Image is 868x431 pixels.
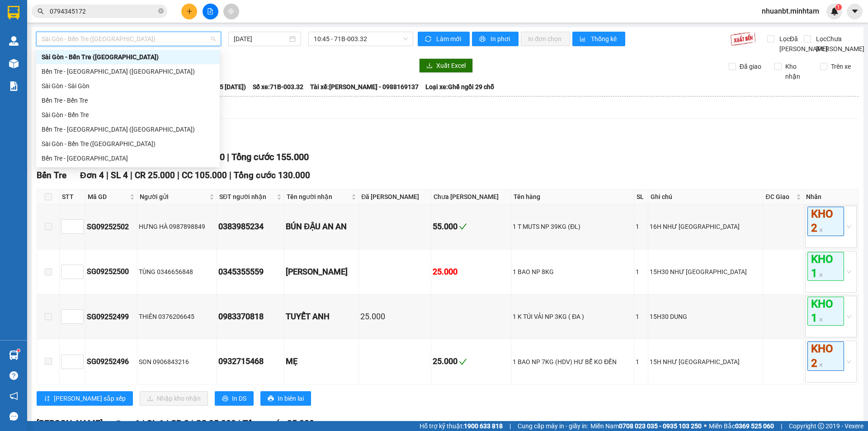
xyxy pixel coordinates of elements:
[42,110,214,120] div: Sài Gòn - Bến Tre
[50,6,156,16] input: Tìm tên, số ĐT hoặc mã đơn
[636,222,646,232] div: 1
[85,204,137,249] td: SG09252502
[218,355,283,368] div: 0932715468
[518,421,588,431] span: Cung cấp máy in - giấy in:
[286,220,357,233] div: BÚN ĐẬU AN AN
[730,32,756,46] img: 9k=
[139,222,215,232] div: HƯNG HÀ 0987898849
[36,108,220,122] div: Sài Gòn - Bến Tre
[36,137,220,151] div: Sài Gòn - Bến Tre (CT)
[32,20,104,30] strong: MĐH:
[85,250,137,294] td: SG09252500
[491,34,511,44] span: In phơi
[268,395,274,403] span: printer
[186,8,193,14] span: plus
[41,48,86,55] span: 14:26:44 [DATE]
[782,62,813,81] span: Kho nhận
[37,170,66,180] span: Bến Tre
[650,222,761,232] div: 16H NHƯ [GEOGRAPHIC_DATA]
[818,423,824,429] span: copyright
[479,36,487,43] span: printer
[116,418,140,429] span: Đơn 1
[835,4,842,10] sup: 1
[217,204,284,249] td: 0383985234
[36,79,220,93] div: Sài Gòn - Sài Gòn
[781,421,782,431] span: |
[36,93,220,108] div: Bến Tre - Bến Tre
[359,189,431,204] th: Đã [PERSON_NAME]
[41,40,77,47] span: 0768808751
[513,357,632,367] div: 1 BAO NP 7KG (HDV) HƯ BỂ KO ĐỀN
[513,267,632,277] div: 1 BAO NP 8KG
[53,20,104,30] span: SG09252600
[203,4,218,19] button: file-add
[9,371,18,380] span: question-circle
[260,391,311,406] button: printerIn biên lai
[36,151,220,166] div: Bến Tre - Sài Gòn
[431,189,512,204] th: Chưa [PERSON_NAME]
[9,59,19,68] img: warehouse-icon
[314,32,408,46] span: 10:45 - 71B-003.32
[284,339,359,384] td: MẸ
[807,252,844,281] span: KHO 1
[36,50,220,64] div: Sài Gòn - Bến Tre (CN)
[433,355,510,368] div: 25.000
[819,273,823,277] span: close
[3,66,72,72] span: Tên hàng:
[181,4,197,19] button: plus
[234,170,310,180] span: Tổng cước 130.000
[420,421,503,431] span: Hỗ trợ kỹ thuật:
[85,294,137,339] td: SG09252499
[827,62,854,71] span: Trên xe
[9,81,19,91] img: solution-icon
[3,57,78,63] span: N.nhận:
[217,294,284,339] td: 0983370818
[286,265,357,278] div: [PERSON_NAME]
[509,421,511,431] span: |
[234,34,288,44] input: 11/09/2025
[42,32,216,46] span: Sài Gòn - Bến Tre (CN)
[166,418,169,429] span: |
[207,8,213,14] span: file-add
[591,34,618,44] span: Thống kê
[231,152,309,162] span: Tổng cước 155.000
[42,124,214,134] div: Bến Tre - [GEOGRAPHIC_DATA] ([GEOGRAPHIC_DATA])
[704,424,707,428] span: ⚪️
[278,393,304,403] span: In biên lai
[360,310,429,323] div: 25.000
[42,153,214,163] div: Bến Tre - [GEOGRAPHIC_DATA]
[636,267,646,277] div: 1
[807,297,844,326] span: KHO 1
[636,312,646,322] div: 1
[238,418,241,429] span: |
[44,395,50,403] span: sort-ascending
[182,170,227,180] span: CC 105.000
[17,349,20,352] sup: 1
[755,5,826,17] span: nhuanbt.minhtam
[87,356,136,367] div: SG09252496
[8,6,19,19] img: logo-vxr
[135,170,175,180] span: CR 25.000
[709,421,774,431] span: Miền Bắc
[253,82,303,92] span: Số xe: 71B-003.32
[765,192,794,202] span: ĐC Giao
[227,152,229,162] span: |
[819,317,823,322] span: close
[426,62,433,70] span: download
[521,32,570,46] button: In đơn chọn
[459,358,467,366] span: check
[217,339,284,384] td: 0932715468
[819,363,823,367] span: close
[42,52,214,62] div: Sài Gòn - Bến Tre ([GEOGRAPHIC_DATA])
[139,267,215,277] div: TÙNG 0346656848
[24,57,42,63] span: HẰNG-
[812,34,866,54] span: Lọc Chưa [PERSON_NAME]
[819,228,823,232] span: close
[37,418,103,429] span: [PERSON_NAME]
[177,170,179,180] span: |
[19,40,77,47] span: KHÁNH-
[419,58,473,73] button: downloadXuất Excel
[3,48,39,55] span: Ngày/ giờ gửi:
[38,8,44,14] span: search
[572,32,625,46] button: bar-chartThống kê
